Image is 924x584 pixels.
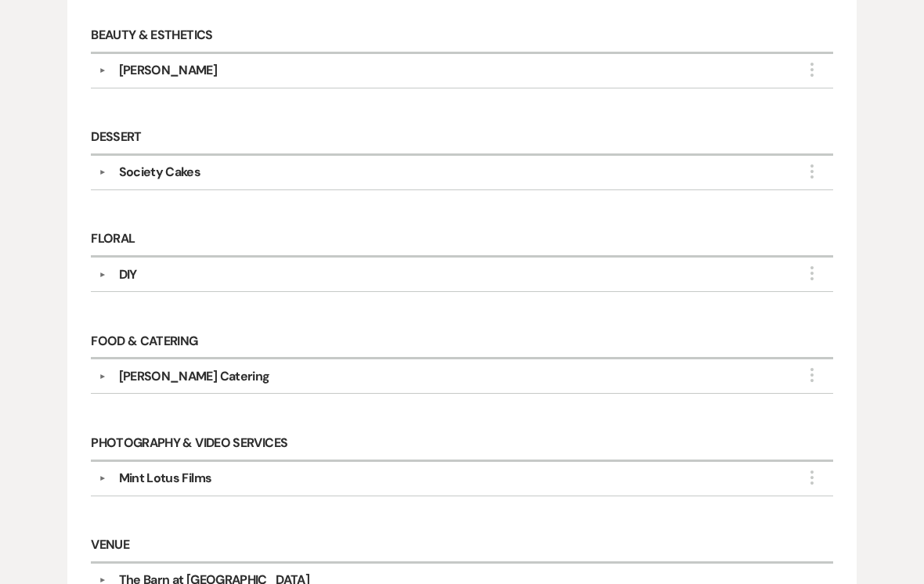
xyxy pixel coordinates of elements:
h6: Food & Catering [91,325,833,359]
div: DIY [119,265,137,284]
div: [PERSON_NAME] [119,61,218,80]
button: ▼ [93,373,112,380]
h6: Dessert [91,121,833,156]
h6: Photography & Video Services [91,427,833,461]
button: ▼ [93,67,112,74]
div: [PERSON_NAME] Catering [119,367,270,386]
div: Society Cakes [119,163,201,182]
div: Mint Lotus Films [119,469,212,488]
h6: Beauty & Esthetics [91,19,833,53]
h6: Floral [91,223,833,258]
h6: Venue [91,529,833,564]
button: ▼ [93,271,112,279]
button: ▼ [93,168,112,176]
button: ▼ [93,474,112,482]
